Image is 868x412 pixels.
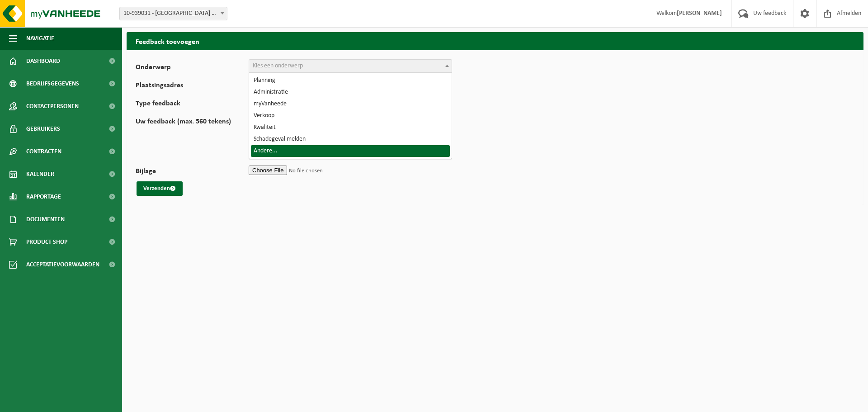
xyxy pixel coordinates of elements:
[26,27,54,50] span: Navigatie
[251,133,450,145] li: Schadegeval melden
[26,140,61,163] span: Contracten
[136,82,249,91] label: Plaatsingsadres
[26,231,67,253] span: Product Shop
[251,98,450,110] li: myVanheede
[26,185,61,208] span: Rapportage
[251,75,450,86] li: Planning
[136,168,249,177] label: Bijlage
[137,181,183,196] button: Verzenden
[26,50,60,72] span: Dashboard
[251,145,450,157] li: Andere...
[26,208,65,231] span: Documenten
[26,95,79,118] span: Contactpersonen
[26,72,79,95] span: Bedrijfsgegevens
[136,100,249,109] label: Type feedback
[251,86,450,98] li: Administratie
[120,7,227,20] span: 10-939031 - TROON 17 - OOSTENDE
[677,10,722,17] strong: [PERSON_NAME]
[251,110,450,122] li: Verkoop
[26,118,60,140] span: Gebruikers
[136,64,249,73] label: Onderwerp
[127,32,863,50] h2: Feedback toevoegen
[136,118,249,159] label: Uw feedback (max. 560 tekens)
[253,62,303,69] span: Kies een onderwerp
[119,7,227,20] span: 10-939031 - TROON 17 - OOSTENDE
[26,163,54,185] span: Kalender
[26,253,99,276] span: Acceptatievoorwaarden
[251,122,450,133] li: Kwaliteit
